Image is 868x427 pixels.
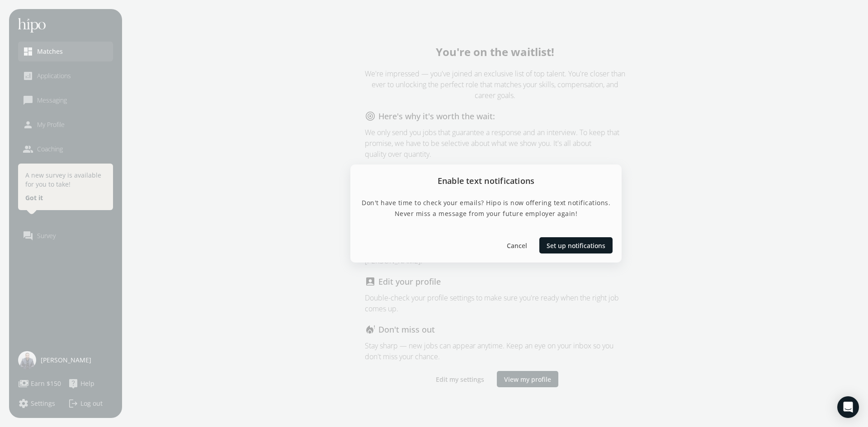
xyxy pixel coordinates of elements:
p: Don't have time to check your emails? Hipo is now offering text notifications. Never miss a messa... [361,197,611,219]
h2: Enable text notifications [350,164,622,197]
button: Cancel [502,237,531,253]
span: Cancel [507,241,527,250]
div: Open Intercom Messenger [837,396,859,418]
button: Set up notifications [539,237,613,253]
span: Set up notifications [547,241,605,250]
